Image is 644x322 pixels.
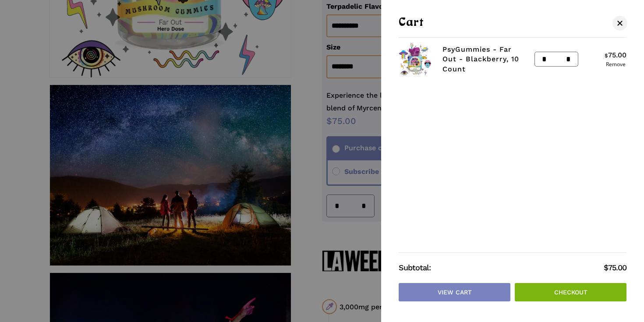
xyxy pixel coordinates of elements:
[399,283,510,301] a: View cart
[399,18,424,28] span: Cart
[604,263,608,272] span: $
[605,62,626,67] a: Remove PsyGummies - Far Out - Blackberry, 10 Count from cart
[399,262,604,274] strong: Subtotal:
[604,263,626,272] bdi: 75.00
[605,51,626,59] bdi: 75.00
[399,43,432,76] img: Psychedelic mushroom gummies in a colorful jar.
[515,283,626,301] a: Checkout
[605,53,608,59] span: $
[549,52,564,66] input: Product quantity
[442,45,519,73] a: PsyGummies - Far Out - Blackberry, 10 Count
